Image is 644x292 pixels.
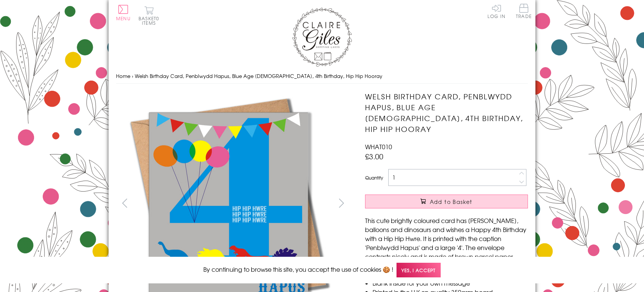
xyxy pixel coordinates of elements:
[365,151,383,162] span: £3.00
[132,72,133,79] span: ›
[397,263,441,277] span: Yes, I accept
[116,5,131,21] button: Menu
[365,216,528,261] p: This cute brightly coloured card has [PERSON_NAME], balloons and dinosaurs and wishes a Happy 4th...
[116,195,133,211] button: prev
[292,7,352,67] img: Claire Giles Greetings Cards
[516,4,532,20] a: Trade
[139,6,159,25] button: Basket0 items
[365,91,528,134] h1: Welsh Birthday Card, Penblwydd Hapus, Blue Age [DEMOGRAPHIC_DATA], 4th Birthday, Hip Hip Hooray
[116,15,131,22] span: Menu
[487,4,505,18] a: Log In
[365,174,383,181] label: Quantity
[116,72,130,79] a: Home
[333,195,350,211] button: next
[135,72,382,79] span: Welsh Birthday Card, Penblwydd Hapus, Blue Age [DEMOGRAPHIC_DATA], 4th Birthday, Hip Hip Hooray
[516,4,532,18] span: Trade
[365,195,528,208] button: Add to Basket
[365,142,392,151] span: WHAT010
[430,198,473,205] span: Add to Basket
[142,15,159,26] span: 0 items
[116,69,528,84] nav: breadcrumbs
